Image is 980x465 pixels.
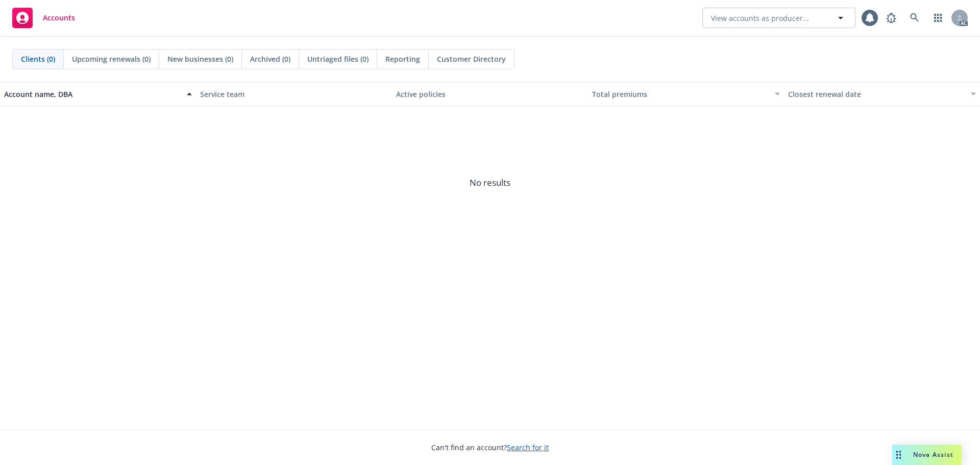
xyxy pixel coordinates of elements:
span: View accounts as producer... [711,13,809,23]
a: Search for it [507,443,549,452]
span: Can't find an account? [431,442,549,453]
a: Report a Bug [881,8,901,28]
button: View accounts as producer... [702,8,855,28]
div: Drag to move [892,445,905,465]
div: Service team [200,89,388,100]
span: Accounts [43,14,75,22]
span: Customer Directory [437,54,506,64]
div: Closest renewal date [788,89,965,100]
span: Untriaged files (0) [307,54,369,64]
button: Total premiums [588,82,784,106]
a: Accounts [8,4,79,32]
span: Nova Assist [913,450,953,459]
div: Account name, DBA [4,89,181,100]
span: New businesses (0) [167,54,233,64]
a: Search [904,8,925,28]
span: Archived (0) [250,54,290,64]
button: Service team [196,82,392,106]
span: Reporting [385,54,420,64]
span: Clients (0) [21,54,55,64]
button: Nova Assist [892,445,962,465]
button: Closest renewal date [784,82,980,106]
div: Total premiums [592,89,769,100]
a: Switch app [928,8,948,28]
div: Active policies [396,89,584,100]
button: Active policies [392,82,588,106]
span: Upcoming renewals (0) [72,54,151,64]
